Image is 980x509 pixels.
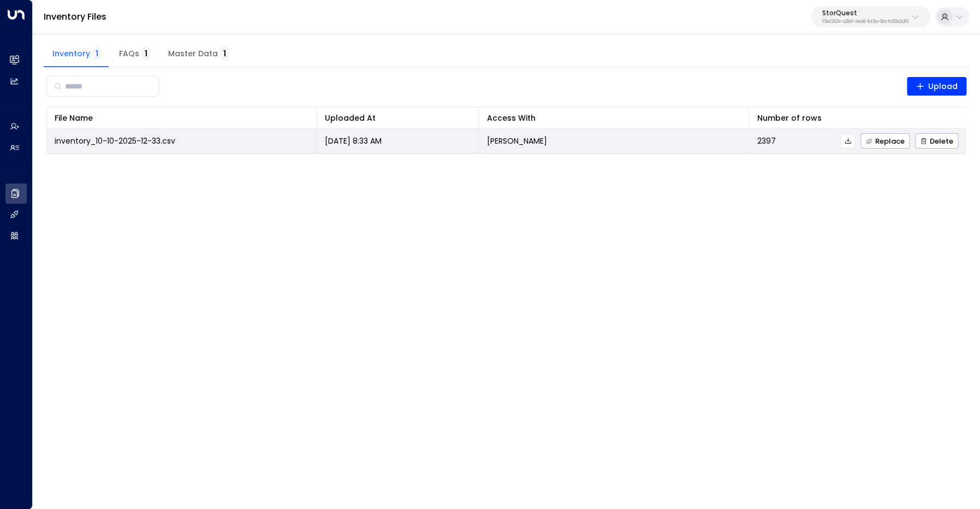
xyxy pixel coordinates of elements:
[92,46,102,61] span: 1
[325,111,471,125] div: Uploaded At
[487,111,741,125] div: Access With
[55,135,175,146] span: inventory_10-10-2025-12-33.csv
[220,46,229,61] span: 1
[916,80,958,93] span: Upload
[920,138,953,145] span: Delete
[141,46,151,61] span: 1
[865,138,905,145] span: Replace
[119,49,151,59] span: FAQs
[860,133,910,149] button: Replace
[757,111,822,125] div: Number of rows
[757,135,776,146] span: 2397
[55,111,93,125] div: File Name
[822,20,908,24] p: 95e12634-a2b0-4ea9-845a-0bcfa50e2d19
[487,135,547,146] p: [PERSON_NAME]
[915,133,958,149] button: Delete
[52,49,102,59] span: Inventory
[325,135,382,146] p: [DATE] 8:33 AM
[325,111,376,125] div: Uploaded At
[44,10,106,23] a: Inventory Files
[907,77,967,96] button: Upload
[811,7,930,27] button: StorQuest95e12634-a2b0-4ea9-845a-0bcfa50e2d19
[757,111,958,125] div: Number of rows
[168,49,229,59] span: Master Data
[55,111,309,125] div: File Name
[822,10,908,16] p: StorQuest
